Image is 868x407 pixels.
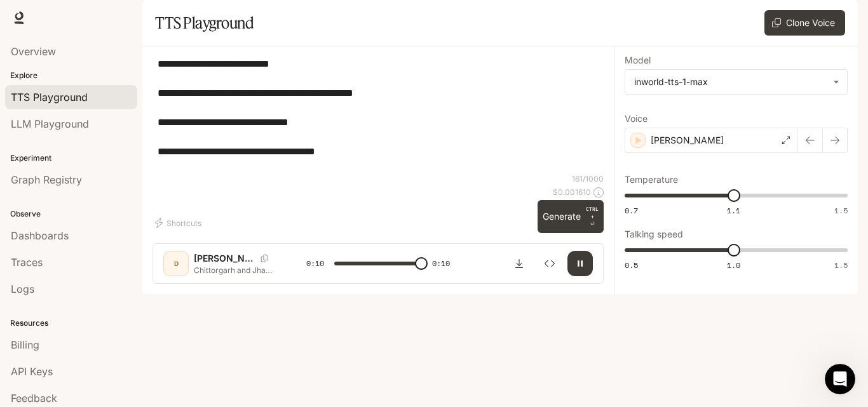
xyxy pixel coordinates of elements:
[306,257,324,270] span: 0:10
[625,56,651,65] p: Model
[625,114,648,123] p: Voice
[625,230,683,239] p: Talking speed
[506,251,532,276] button: Download audio
[537,251,562,276] button: Inspect
[625,70,847,94] div: inworld-tts-1-max
[825,364,855,394] iframe: Intercom live chat
[155,10,254,36] h1: TTS Playground
[586,205,599,228] p: ⏎
[625,205,638,216] span: 0.7
[432,257,450,270] span: 0:10
[634,76,827,88] div: inworld-tts-1-max
[834,205,848,216] span: 1.5
[727,205,740,216] span: 1.1
[764,10,845,36] button: Clone Voice
[625,260,638,270] span: 0.5
[194,252,255,265] p: [PERSON_NAME]
[586,205,599,220] p: CTRL +
[153,213,207,233] button: Shortcuts
[166,253,186,274] div: D
[834,260,848,270] span: 1.5
[625,175,678,184] p: Temperature
[538,200,604,233] button: GenerateCTRL +⏎
[255,255,273,262] button: Copy Voice ID
[727,260,740,270] span: 1.0
[651,134,724,147] p: [PERSON_NAME]
[194,265,276,276] p: Chittorgarh and Jhansi forts: Thick walls, moats, and strategically placed gates. Using natural t...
